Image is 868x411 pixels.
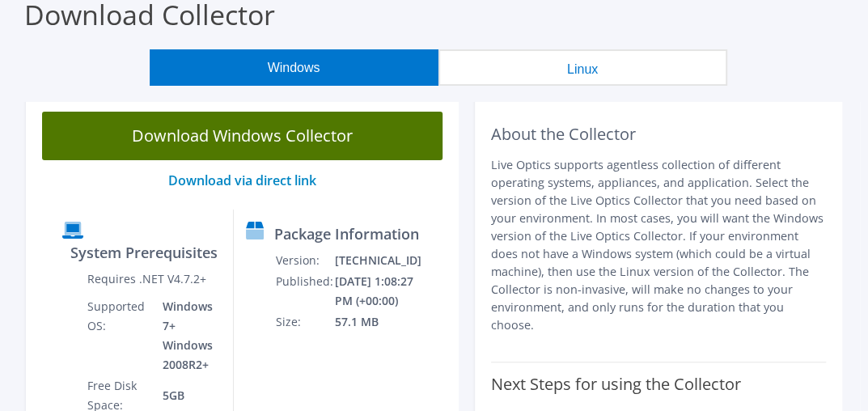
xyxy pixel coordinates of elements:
td: Size: [275,311,334,333]
td: 57.1 MB [334,311,422,333]
label: Package Information [274,226,419,242]
a: Download Windows Collector [42,112,442,160]
button: Windows [150,49,438,86]
button: Linux [438,49,727,86]
td: Published: [275,271,334,311]
td: [DATE] 1:08:27 PM (+00:00) [334,271,422,311]
td: Windows 7+ Windows 2008R2+ [150,296,221,375]
label: System Prerequisites [70,244,218,261]
label: Requires .NET V4.7.2+ [87,271,206,287]
td: Version: [275,250,334,271]
p: Live Optics supports agentless collection of different operating systems, appliances, and applica... [491,156,826,334]
h2: About the Collector [491,125,826,144]
a: Download via direct link [168,172,316,189]
td: Supported OS: [87,296,150,375]
label: Next Steps for using the Collector [491,375,741,394]
td: [TECHNICAL_ID] [334,250,422,271]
